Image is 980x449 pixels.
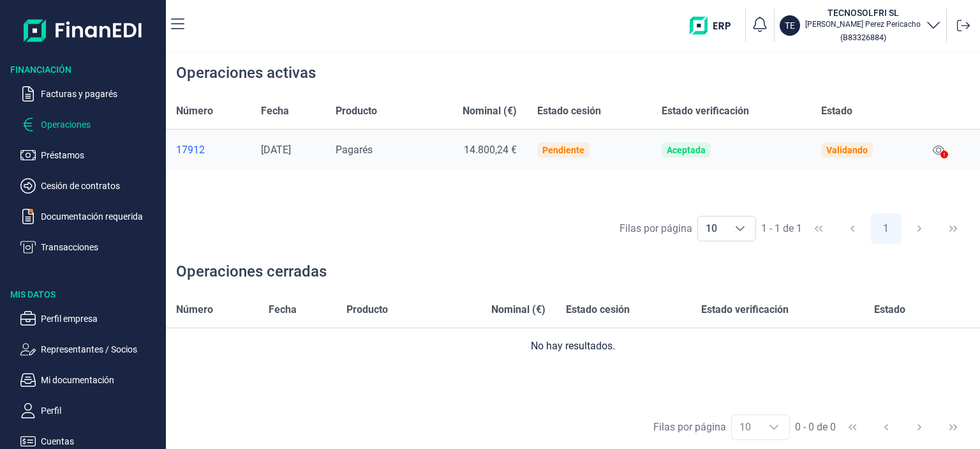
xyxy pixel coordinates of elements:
[837,412,868,443] button: First Page
[620,221,692,236] div: Filas por página
[41,240,161,255] p: Transacciones
[759,415,789,439] div: Choose
[938,213,969,244] button: Last Page
[176,144,241,156] a: 17912
[785,19,795,32] p: TE
[701,302,789,317] span: Estado verificación
[491,302,546,317] span: Nominal (€)
[837,213,868,244] button: Previous Page
[41,148,161,163] p: Préstamos
[41,86,161,102] p: Facturas y pagarés
[871,213,902,244] button: Page 1
[904,412,935,443] button: Next Page
[176,103,213,119] span: Número
[20,117,161,132] button: Operaciones
[821,103,852,119] span: Estado
[20,434,161,449] button: Cuentas
[41,342,161,357] p: Representantes / Socios
[346,302,388,317] span: Producto
[41,311,161,326] p: Perfil empresa
[871,412,902,443] button: Previous Page
[725,217,755,241] div: Choose
[938,412,969,443] button: Last Page
[840,33,886,42] small: Copiar cif
[20,178,161,194] button: Cesión de contratos
[41,434,161,449] p: Cuentas
[20,342,161,357] button: Representantes / Socios
[20,311,161,326] button: Perfil empresa
[542,145,584,155] div: Pendiente
[690,17,740,34] img: erp
[904,213,935,244] button: Next Page
[566,302,630,317] span: Estado cesión
[41,178,161,194] p: Cesión de contratos
[805,6,921,19] h3: TECNOSOLFRI SL
[761,224,802,234] span: 1 - 1 de 1
[20,148,161,163] button: Préstamos
[336,103,377,119] span: Producto
[795,422,836,432] span: 0 - 0 de 0
[41,372,161,388] p: Mi documentación
[41,117,161,132] p: Operaciones
[803,213,834,244] button: First Page
[20,372,161,388] button: Mi documentación
[24,10,143,50] img: Logo de aplicación
[269,302,297,317] span: Fecha
[805,19,921,29] p: [PERSON_NAME] Perez Pericacho
[176,261,327,282] div: Operaciones cerradas
[20,86,161,102] button: Facturas y pagarés
[20,209,161,224] button: Documentación requerida
[41,403,161,418] p: Perfil
[698,217,725,241] span: 10
[261,144,315,156] div: [DATE]
[826,145,868,155] div: Validando
[537,103,601,119] span: Estado cesión
[874,302,905,317] span: Estado
[20,403,161,418] button: Perfil
[336,144,373,156] span: Pagarés
[780,6,941,45] button: TETECNOSOLFRI SL[PERSON_NAME] Perez Pericacho(B83326884)
[463,103,517,119] span: Nominal (€)
[662,103,749,119] span: Estado verificación
[261,103,289,119] span: Fecha
[653,420,726,435] div: Filas por página
[176,339,970,354] div: No hay resultados.
[20,240,161,255] button: Transacciones
[176,63,316,83] div: Operaciones activas
[41,209,161,224] p: Documentación requerida
[464,144,517,156] span: 14.800,24 €
[176,302,213,317] span: Número
[667,145,706,155] div: Aceptada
